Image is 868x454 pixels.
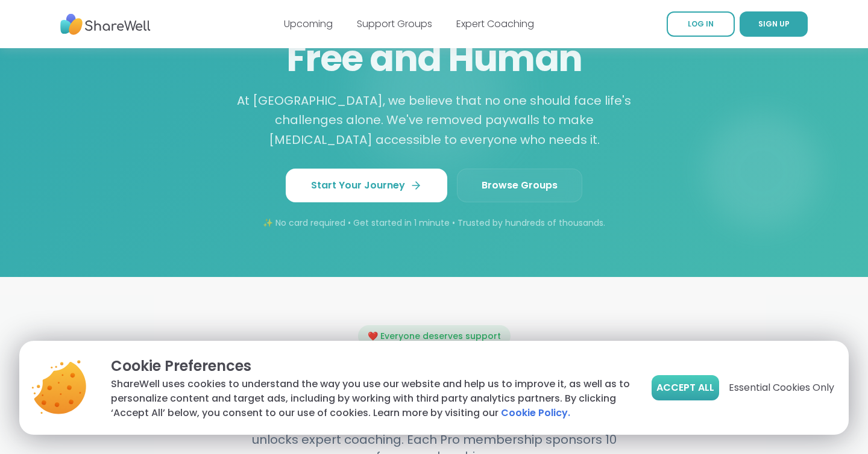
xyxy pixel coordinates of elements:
[667,11,735,37] a: LOG IN
[357,17,432,31] a: Support Groups
[111,377,632,420] p: ShareWell uses cookies to understand the way you use our website and help us to improve it, as we...
[286,169,447,202] a: Start Your Journey
[740,11,808,37] a: SIGN UP
[482,178,558,193] span: Browse Groups
[286,33,582,84] span: Free and Human
[60,8,151,41] img: ShareWell Nav Logo
[656,381,714,395] span: Accept All
[231,91,637,150] p: At [GEOGRAPHIC_DATA], we believe that no one should face life's challenges alone. We've removed p...
[358,325,511,347] div: ❤️ Everyone deserves support
[758,19,790,29] span: SIGN UP
[456,17,534,31] a: Expert Coaching
[284,17,333,31] a: Upcoming
[652,375,719,400] button: Accept All
[501,406,570,420] a: Cookie Policy.
[457,169,582,202] a: Browse Groups
[125,217,743,229] p: ✨ No card required • Get started in 1 minute • Trusted by hundreds of thousands.
[729,381,834,395] span: Essential Cookies Only
[688,19,714,29] span: LOG IN
[111,355,632,377] p: Cookie Preferences
[311,178,422,193] span: Start Your Journey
